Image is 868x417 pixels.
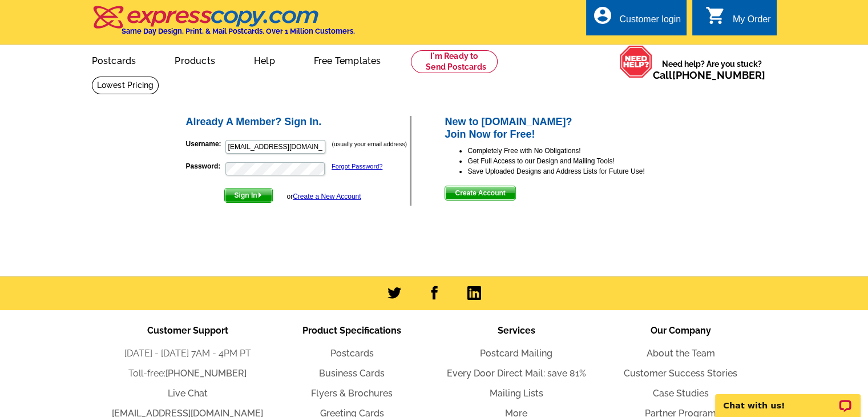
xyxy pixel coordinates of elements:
a: Live Chat [168,388,208,399]
h4: Same Day Design, Print, & Mail Postcards. Over 1 Million Customers. [122,27,355,35]
a: Every Door Direct Mail: save 81% [447,368,586,379]
span: Product Specifications [302,325,401,336]
a: [PHONE_NUMBER] [165,368,247,379]
i: shopping_cart [705,5,726,26]
img: button-next-arrow-white.png [257,193,263,198]
span: Services [498,325,535,336]
div: or [286,191,361,202]
img: help [619,45,653,78]
li: Toll-free: [106,367,270,380]
a: Flyers & Brochures [311,388,393,399]
span: Customer Support [147,325,228,336]
button: Sign In [224,188,273,203]
a: shopping_cart My Order [705,13,771,27]
span: Sign In [225,189,272,202]
a: Postcard Mailing [480,348,552,359]
div: My Order [733,14,771,30]
a: Help [236,46,293,73]
li: [DATE] - [DATE] 7AM - 4PM PT [106,347,270,360]
a: Create a New Account [293,193,361,201]
span: Our Company [651,325,711,336]
a: Products [156,46,233,73]
span: Call [653,69,765,81]
li: Completely Free with No Obligations! [467,146,684,156]
span: Create Account [445,186,515,200]
iframe: LiveChat chat widget [708,381,868,417]
a: [PHONE_NUMBER] [672,69,765,81]
li: Save Uploaded Designs and Address Lists for Future Use! [467,166,684,177]
button: Create Account [445,186,515,201]
a: Forgot Password? [332,163,382,170]
label: Username: [186,139,224,149]
a: Mailing Lists [490,388,543,399]
i: account_circle [592,5,612,26]
a: Postcards [330,348,374,359]
a: Case Studies [653,388,709,399]
li: Get Full Access to our Design and Mailing Tools! [467,156,684,166]
a: About the Team [647,348,715,359]
a: Customer Success Stories [624,368,737,379]
a: Postcards [74,46,155,73]
span: Need help? Are you stuck? [653,58,771,81]
a: account_circle Customer login [592,13,681,27]
h2: Already A Member? Sign In. [186,116,410,129]
a: Free Templates [296,46,399,73]
a: Business Cards [319,368,385,379]
small: (usually your email address) [332,141,407,147]
label: Password: [186,161,224,171]
div: Customer login [619,14,681,30]
h2: New to [DOMAIN_NAME]? Join Now for Free! [445,116,684,141]
a: Same Day Design, Print, & Mail Postcards. Over 1 Million Customers. [92,14,355,35]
